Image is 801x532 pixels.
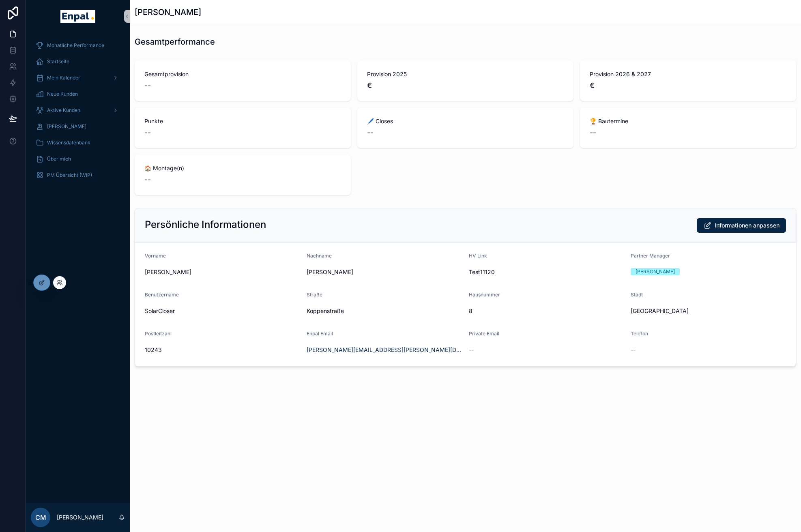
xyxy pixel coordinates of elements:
[145,218,266,231] h2: Persönliche Informationen
[31,152,125,166] a: Über mich
[590,117,786,125] span: 🏆 Bautermine
[31,38,125,53] a: Monatliche Performance
[469,292,500,298] span: Hausnummer
[636,268,675,275] div: [PERSON_NAME]
[590,70,786,78] span: Provision 2026 & 2027
[307,346,462,354] a: [PERSON_NAME][EMAIL_ADDRESS][PERSON_NAME][DOMAIN_NAME]
[47,107,80,114] span: Aktive Kunden
[26,32,130,193] div: scrollable content
[145,330,172,337] span: Postleitzahl
[307,268,462,276] span: [PERSON_NAME]
[144,127,151,138] span: --
[715,221,780,230] span: Informationen anpassen
[145,292,179,298] span: Benutzername
[307,330,333,337] span: Enpal Email
[31,103,125,118] a: Aktive Kunden
[469,346,474,354] span: --
[47,172,92,178] span: PM Übersicht (WIP)
[367,127,374,138] span: --
[590,127,596,138] span: --
[307,292,322,298] span: Straße
[144,70,341,78] span: Gesamtprovision
[631,346,636,354] span: --
[469,307,624,315] span: 8
[35,513,46,522] span: CM
[60,10,95,23] img: App logo
[31,168,125,182] a: PM Übersicht (WIP)
[367,70,564,78] span: Provision 2025
[144,117,341,125] span: Punkte
[47,123,86,130] span: [PERSON_NAME]
[631,253,670,259] span: Partner Manager
[31,135,125,150] a: Wissensdatenbank
[144,174,151,185] span: --
[31,119,125,134] a: [PERSON_NAME]
[47,42,104,49] span: Monatliche Performance
[307,307,462,315] span: Koppenstraße
[144,80,151,91] span: --
[31,71,125,85] a: Mein Kalender
[144,164,341,172] span: 🏠 Montage(n)
[145,307,300,315] span: SolarCloser
[47,91,78,97] span: Neue Kunden
[47,58,69,65] span: Startseite
[47,75,80,81] span: Mein Kalender
[631,292,643,298] span: Stadt
[367,117,564,125] span: 🖊️ Closes
[31,87,125,101] a: Neue Kunden
[31,54,125,69] a: Startseite
[145,253,166,259] span: Vorname
[145,268,300,276] span: [PERSON_NAME]
[135,36,215,47] h1: Gesamtperformance
[469,330,499,337] span: Private Email
[469,253,487,259] span: HV Link
[307,253,332,259] span: Nachname
[135,6,201,18] h1: [PERSON_NAME]
[631,330,648,337] span: Telefon
[697,218,786,233] button: Informationen anpassen
[57,513,103,521] p: [PERSON_NAME]
[469,268,624,276] span: Test11120
[145,346,300,354] span: 10243
[47,156,71,162] span: Über mich
[47,139,90,146] span: Wissensdatenbank
[590,80,786,91] span: €
[631,307,786,315] span: [GEOGRAPHIC_DATA]
[367,80,564,91] span: €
